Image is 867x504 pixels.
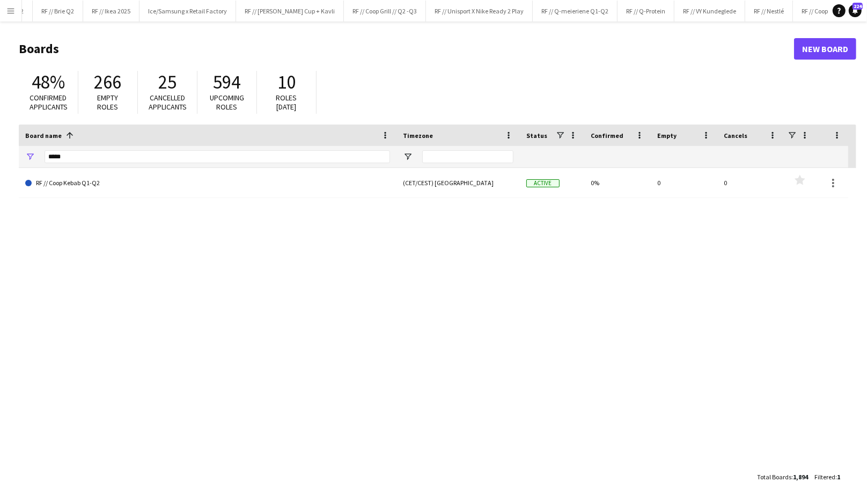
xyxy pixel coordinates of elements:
div: 0% [584,378,651,408]
div: 0% [584,198,651,228]
div: (CET/CEST) [GEOGRAPHIC_DATA] [396,228,520,258]
span: Active [526,330,560,338]
span: Archived [526,239,560,247]
a: (WAL) ADMIN 2022 [25,378,390,408]
div: : [757,466,808,487]
div: (CET/CEST) [GEOGRAPHIC_DATA] [396,258,520,288]
div: 0 [717,198,784,228]
input: Timezone Filter Input [422,150,513,163]
div: (CET/CEST) [GEOGRAPHIC_DATA] [396,439,520,468]
div: 0 [651,168,717,198]
div: 0% [584,318,651,348]
span: Active [526,209,560,217]
div: 0 [651,258,717,288]
button: RF // [PERSON_NAME] Cup + Kavli [236,1,344,21]
span: Timezone [403,132,433,140]
span: Empty roles [98,93,119,112]
span: 266 [94,70,122,94]
input: Board name Filter Input [45,150,390,163]
span: Archived [526,420,560,428]
span: 25 [158,70,177,94]
div: 0 [717,408,784,438]
a: (WAL) [25,348,390,378]
div: (CET/CEST) [GEOGRAPHIC_DATA] [396,378,520,408]
a: RF // Coop Kebab Q1-Q2 [25,168,390,198]
span: Archived [526,450,560,458]
span: 1,894 [793,473,808,481]
div: 0 [717,228,784,258]
div: 0 [717,258,784,288]
span: 48% [32,70,65,94]
span: Board name [25,132,62,140]
div: (CET/CEST) [GEOGRAPHIC_DATA] [396,408,520,438]
button: RF // Ikea 2025 [83,1,139,21]
span: Confirmed [591,132,623,140]
div: (CET/CEST) [GEOGRAPHIC_DATA] [396,318,520,348]
div: : [814,466,840,487]
span: Cancelled applicants [149,93,187,112]
span: Empty [657,132,677,140]
span: Archived [526,360,560,368]
span: Confirmed applicants [30,93,68,112]
div: 0 [651,348,717,378]
div: (CET/CEST) [GEOGRAPHIC_DATA] [396,198,520,228]
span: Status [526,132,547,140]
div: 0 [651,408,717,438]
div: 0 [717,348,784,378]
div: 0 [717,378,784,408]
a: RF // Moelven Mars 2024 [25,198,390,228]
button: Open Filter Menu [403,152,413,162]
div: 0% [584,408,651,438]
h1: Boards [19,41,794,57]
a: TEAM 5 // DIVERSE SMÅJOBBER 2020 (JCP) [25,228,390,258]
span: 1 [837,473,840,481]
button: RF // Nestlé [745,1,793,21]
button: RF // Q-meieriene Q1-Q2 [533,1,618,21]
div: 0% [584,168,651,198]
div: 0 [651,318,717,348]
div: 0 [651,198,717,228]
button: RF // Coop Grill // Q2 -Q3 [344,1,426,21]
span: Upcoming roles [210,93,244,112]
span: Cancels [724,132,747,140]
span: 10 [277,70,296,94]
button: Open Filter Menu [25,152,35,162]
a: TROPICANA SAMPLING (JCP) [25,258,390,288]
button: RF // VY Kundeglede [674,1,745,21]
div: 0% [584,258,651,288]
div: (CET/CEST) [GEOGRAPHIC_DATA] [396,348,520,378]
span: Filtered [814,473,835,481]
span: 224 [853,3,863,10]
div: 0 [651,228,717,258]
span: Total Boards [757,473,791,481]
div: 0 [717,168,784,198]
a: New Board [794,38,856,60]
a: (WAL) [25,318,390,348]
a: 224 [849,4,862,17]
span: Roles [DATE] [276,93,297,112]
span: Active [526,179,560,187]
button: RF // Unisport X Nike Ready 2 Play [426,1,533,21]
button: Ice/Samsung x Retail Factory [139,1,236,21]
span: Archived [526,390,560,398]
button: RF // Brie Q2 [33,1,83,21]
div: 0 [651,378,717,408]
div: 0% [584,348,651,378]
span: Archived [526,269,560,277]
div: 0% [584,439,651,468]
a: (WAL) ADMIN 2023 [25,408,390,439]
div: 0 [651,439,717,468]
div: (CET/CEST) [GEOGRAPHIC_DATA] [396,168,520,198]
a: (WAL) ADMIN 2024 [25,439,390,469]
div: 0% [584,228,651,258]
span: 594 [214,70,241,94]
div: 0 [717,439,784,468]
button: RF // Q-Protein [618,1,674,21]
div: 0 [717,318,784,348]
